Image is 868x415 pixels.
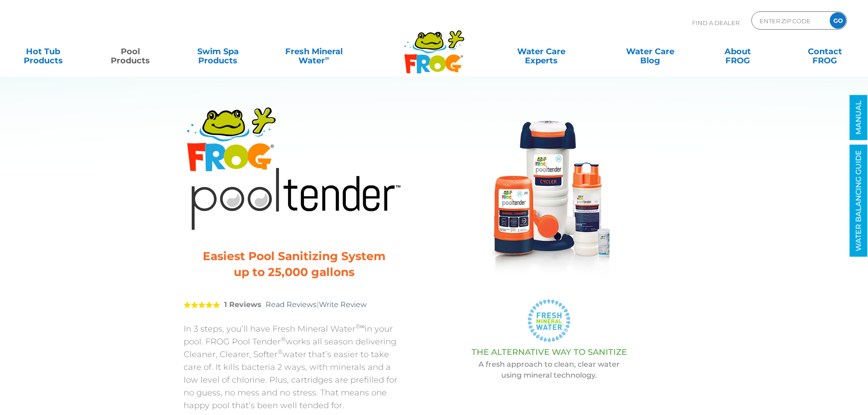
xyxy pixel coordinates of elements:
input: GO [830,12,846,29]
a: Water CareBlog [616,42,684,61]
a: Write Review [319,300,367,309]
a: ContactFROG [791,42,859,61]
p: In 3 steps, you’ll have Fresh Mineral Water in your pool. FROG Pool Tender works all season deliv... [184,323,405,412]
a: AboutFROG [704,42,771,61]
a: MANUAL [850,95,868,140]
h3: THE ALTERNATIVE WAY TO SANITIZE [427,348,671,357]
strong: 1 Reviews [224,300,262,309]
sup: ∞ [325,54,329,61]
a: WATER BALANCING GUIDE [850,145,868,257]
sup: ®∞ [355,323,365,330]
a: PoolProducts [97,42,164,61]
sup: ® [281,335,286,343]
a: Hot TubProducts [9,42,77,61]
img: Frog Products Logo [399,18,469,74]
a: Fresh MineralWater∞ [271,42,356,61]
sup: ® [277,348,282,355]
a: Swim SpaProducts [184,42,252,61]
a: Water CareExperts [486,42,596,61]
p: A fresh approach to clean, clear water using mineral technology. [427,359,671,381]
h3: Easiest Pool Sanitizing System up to 25,000 gallons [195,248,393,280]
img: Product Logo [184,102,405,232]
p: Find A Dealer [692,11,740,34]
div: | [184,287,405,323]
span: 5 [184,301,220,308]
a: Read Reviews [266,300,317,309]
